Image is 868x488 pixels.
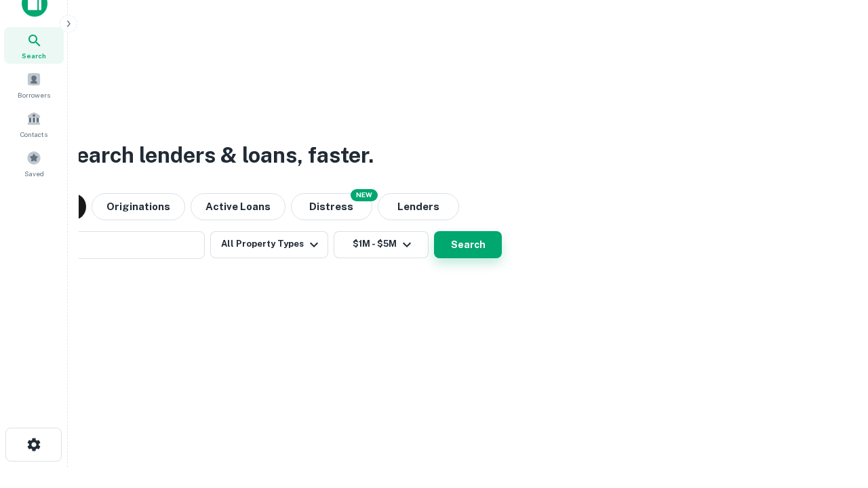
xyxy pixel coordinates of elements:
[210,231,328,258] button: All Property Types
[4,145,64,182] a: Saved
[20,129,47,140] span: Contacts
[191,193,285,220] button: Active Loans
[4,106,64,142] a: Contacts
[24,168,44,179] span: Saved
[4,27,64,64] a: Search
[800,336,868,401] iframe: Chat Widget
[18,89,50,100] span: Borrowers
[291,193,372,220] button: Search distressed loans with lien and other non-mortgage details.
[22,50,46,61] span: Search
[378,193,459,220] button: Lenders
[334,231,429,258] button: $1M - $5M
[92,193,185,220] button: Originations
[351,189,378,201] div: NEW
[62,139,374,171] h3: Search lenders & loans, faster.
[4,66,64,103] a: Borrowers
[434,231,502,258] button: Search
